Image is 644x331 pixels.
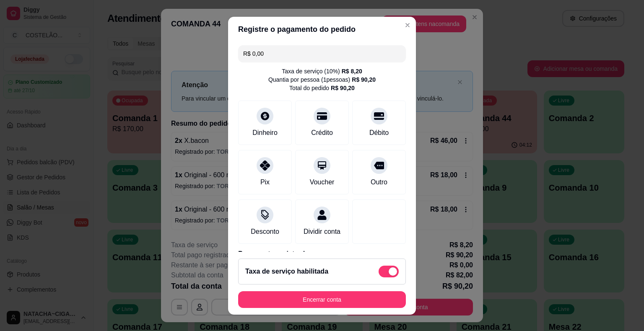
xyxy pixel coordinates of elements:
[251,227,279,237] div: Desconto
[282,67,362,75] div: Taxa de serviço ( 10 %)
[369,128,389,138] div: Débito
[310,177,335,187] div: Voucher
[238,249,406,259] p: Pagamento registrados
[238,291,406,308] button: Encerrar conta
[268,75,376,84] div: Quantia por pessoa ( 1 pessoas)
[252,128,278,138] div: Dinheiro
[371,177,387,187] div: Outro
[352,75,376,84] div: R$ 90,20
[289,84,355,92] div: Total do pedido
[260,177,270,187] div: Pix
[243,45,401,62] input: Ex.: hambúrguer de cordeiro
[331,84,355,92] div: R$ 90,20
[228,17,416,42] header: Registre o pagamento do pedido
[245,266,328,277] h2: Taxa de serviço habilitada
[342,67,362,75] div: R$ 8,20
[304,227,340,237] div: Dividir conta
[401,18,414,32] button: Close
[311,128,333,138] div: Crédito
